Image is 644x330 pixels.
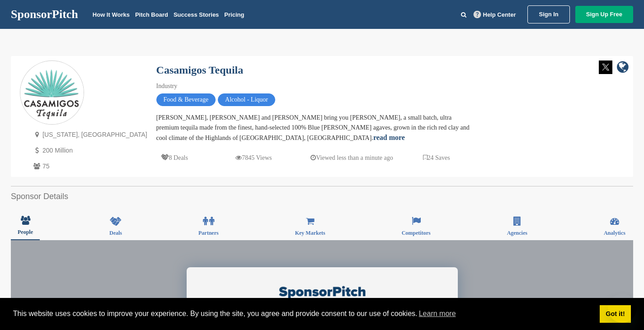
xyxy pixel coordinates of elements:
p: Viewed less than a minute ago [310,152,393,163]
a: Pricing [224,11,244,18]
span: Food & Beverage [156,93,216,106]
p: 7845 Views [235,152,272,163]
p: [US_STATE], [GEOGRAPHIC_DATA] [31,129,147,140]
p: 75 [31,161,147,172]
p: 24 Saves [423,152,450,163]
a: read more [373,134,405,141]
a: company link [617,60,629,75]
div: [PERSON_NAME], [PERSON_NAME] and [PERSON_NAME] bring you [PERSON_NAME], a small batch, ultra prem... [156,113,473,143]
a: dismiss cookie message [600,305,631,323]
span: This website uses cookies to improve your experience. By using the site, you agree and provide co... [13,307,592,321]
span: People [18,229,33,235]
a: Success Stories [174,11,219,18]
a: Pitch Board [135,11,168,18]
a: SponsorPitch [11,9,78,20]
p: 200 Million [31,145,147,156]
a: Sign Up Free [575,6,633,23]
span: Deals [109,230,122,236]
span: Analytics [604,230,625,236]
img: Twitter white [599,60,612,74]
a: Sign In [527,5,569,23]
span: Competitors [402,230,431,236]
span: Partners [198,230,219,236]
h2: Sponsor Details [11,191,633,203]
a: How It Works [93,11,130,18]
div: Industry [156,81,473,91]
iframe: Button to launch messaging window [608,294,637,323]
a: Casamigos Tequila [156,64,244,76]
span: Key Markets [295,230,325,236]
p: 8 Deals [161,152,188,163]
a: learn more about cookies [418,307,457,321]
span: Alcohol - Liquor [218,93,275,106]
img: Sponsorpitch & Casamigos Tequila [20,61,84,125]
a: Help Center [472,9,518,20]
span: Agencies [507,230,527,236]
